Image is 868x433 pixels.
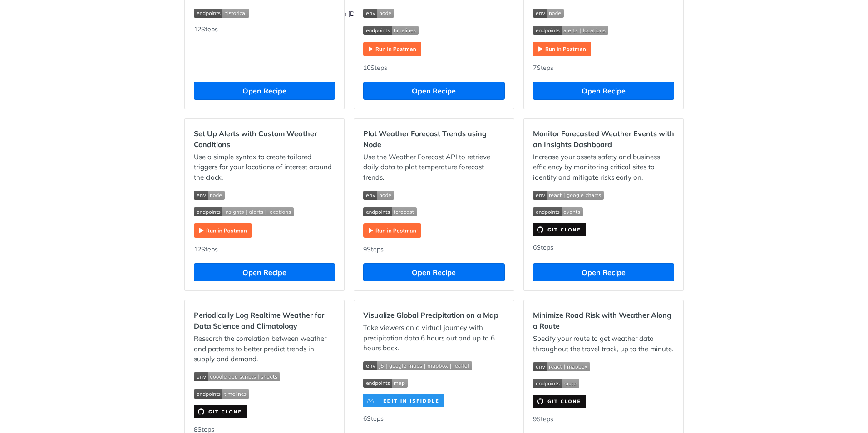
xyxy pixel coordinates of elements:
span: Expand image [194,388,335,399]
h2: Set Up Alerts with Custom Weather Conditions [194,128,335,150]
img: env [533,362,590,371]
a: Expand image [533,396,586,405]
span: Expand image [363,360,504,371]
img: env [194,372,280,381]
div: 9 Steps [363,245,504,254]
button: Open Recipe [194,82,335,100]
img: clone [533,395,586,408]
div: 12 Steps [194,245,335,254]
span: Expand image [194,8,335,18]
h2: Plot Weather Forecast Trends using Node [363,128,504,150]
img: env [363,191,394,200]
span: Expand image [533,207,674,217]
span: Expand image [363,189,504,200]
img: Run in Postman [533,42,591,56]
img: clone [363,394,444,407]
div: 10 Steps [363,63,504,73]
p: Take viewers on a virtual journey with precipitation data 6 hours out and up to 6 hours back. [363,323,504,354]
img: endpoint [533,26,608,35]
p: Use a simple syntax to create tailored triggers for your locations of interest around the clock. [194,152,335,183]
img: env [533,191,604,200]
span: Expand image [533,378,674,389]
p: Research the correlation between weather and patterns to better predict trends in supply and demand. [194,334,335,364]
a: Expand image [363,226,421,234]
span: Expand image [363,25,504,35]
a: Expand image [363,44,421,53]
img: endpoint [363,26,419,35]
img: Run in Postman [363,42,421,56]
a: Expand image [533,44,591,53]
a: Expand image [363,396,444,404]
p: Increase your assets safety and business efficiency by monitoring critical sites to identify and ... [533,152,674,183]
span: Expand image [533,189,674,200]
button: Open Recipe [194,263,335,281]
button: Open Recipe [533,263,674,281]
img: clone [533,223,586,236]
h2: Periodically Log Realtime Weather for Data Science and Climatology [194,310,335,331]
div: 7 Steps [533,63,674,73]
span: Expand image [363,207,504,217]
img: env [363,361,472,370]
img: endpoint [194,389,249,399]
span: Expand image [533,8,674,18]
span: Expand image [533,25,674,35]
span: Expand image [194,189,335,200]
img: endpoint [363,207,417,216]
img: clone [194,405,247,418]
h2: Minimize Road Risk with Weather Along a Route [533,310,674,331]
img: endpoint [533,379,579,388]
a: Expand image [533,225,586,233]
p: Use the Weather Forecast API to retrieve daily data to plot temperature forecast trends. [363,152,504,183]
span: Expand image [194,207,335,217]
img: Run in Postman [363,223,421,238]
div: 12 Steps [194,25,335,73]
p: Specify your route to get weather data throughout the travel track, up to the minute. [533,334,674,354]
h2: Monitor Forecasted Weather Events with an Insights Dashboard [533,128,674,150]
img: endpoint [194,207,294,216]
a: Expand image [194,407,247,415]
h2: Visualize Global Precipitation on a Map [363,310,504,320]
button: Open Recipe [363,263,504,281]
img: env [194,191,225,200]
img: endpoint [533,207,583,216]
span: Expand image [194,371,335,382]
span: Expand image [363,377,504,388]
img: env [363,9,394,18]
img: endpoint [363,379,408,388]
a: Expand image [194,226,252,234]
span: Expand image [533,361,674,371]
div: 6 Steps [533,243,674,254]
button: Open Recipe [363,82,504,100]
img: Run in Postman [194,223,252,238]
img: env [533,9,564,18]
span: Expand image [363,8,504,18]
img: endpoint [194,9,249,18]
button: Open Recipe [533,82,674,100]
